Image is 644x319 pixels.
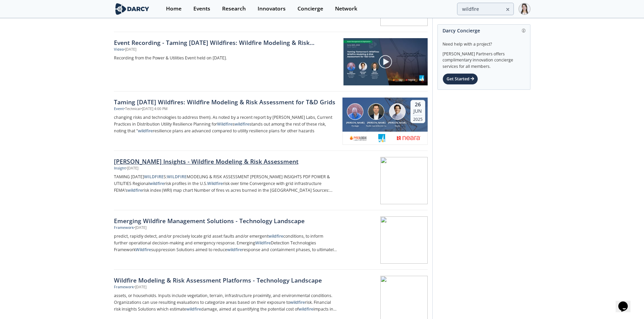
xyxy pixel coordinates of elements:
div: Darcy Concierge [443,25,525,36]
div: Insight [114,166,126,171]
p: changing risks and technologies to address them). As noted by a recent report by [PERSON_NAME] La... [114,114,338,134]
p: predict, rapidly detect, and/or precisely locate grid asset faults and/or emergent conditions, to... [114,233,338,253]
div: Video [114,47,124,52]
a: Emerging Wildfire Management Solutions - Technology Landscape Framework •[DATE] predict, rapidly ... [114,210,428,270]
strong: wildfire [186,306,201,312]
strong: wildfire [227,247,242,252]
div: 2025 [413,115,423,122]
div: • Technical • [DATE] 4:00 PM [124,106,167,112]
img: Matt Thompson [347,103,363,120]
div: • [DATE] [134,285,146,290]
strong: wildfire [138,128,153,134]
div: Pacific Gas & Electric Co. [366,125,387,127]
input: Advanced Search [457,3,514,15]
strong: Wildfire [207,181,223,186]
div: Taming [DATE] Wildfires: Wildfire Modeling & Risk Assessment for T&D Grids [114,98,338,106]
div: Jun [413,108,423,114]
div: [PERSON_NAME] [387,121,408,125]
a: [PERSON_NAME] Insights - Wildfire Modeling & Risk Assessment Insight •[DATE] TAMING [DATE]WILDFIR... [114,151,428,210]
div: Framework [114,285,134,290]
a: Taming [DATE] Wildfires: Wildfire Modeling & Risk Assessment for T&D Grids Event •Technical•[DATE... [114,91,428,151]
div: Research [222,6,246,11]
strong: Wildfire [255,240,271,246]
div: Framework [114,225,134,231]
iframe: chat widget [616,292,637,312]
strong: wildfire [149,181,164,186]
div: • [DATE] [134,225,146,231]
div: 26 [413,101,423,108]
a: Recording from the Power & Utilities Event held on [DATE]. [114,55,339,61]
div: [PERSON_NAME] Insights - Wildfire Modeling & Risk Assessment [114,157,338,166]
div: Neara [387,125,408,127]
div: • [DATE] [126,166,138,171]
img: Profile [519,3,530,15]
div: Innovators [258,6,286,11]
strong: WILDFIRE [167,174,187,180]
div: Concierge [297,6,323,11]
p: assets, or households. Inputs include vegetation, terrain, infrastructure proximity, and environm... [114,292,338,313]
div: Emerging Wildfire Management Solutions - Technology Landscape [114,216,338,225]
strong: wildfire [268,233,283,239]
strong: Wildfire [217,121,233,127]
div: Get Started [443,73,478,85]
img: Michael Scott [389,103,406,120]
img: information.svg [522,29,526,32]
strong: WILDFIRE [144,174,164,180]
strong: Wildfire [136,247,151,252]
p: TAMING [DATE] S: MODELING & RISK ASSESSMENT [PERSON_NAME] INSIGHTS PDF POWER & UTILITIES Regional... [114,174,338,194]
img: play-chapters-gray.svg [378,55,392,69]
img: Kevin Johnson [368,103,384,120]
div: ​Pyrologix [345,125,366,127]
div: • [DATE] [124,47,136,52]
div: [PERSON_NAME] [366,121,387,125]
strong: wildfire [127,187,142,193]
a: Event Recording - Taming [DATE] Wildfires: Wildfire Modeling & Risk Assessment for T&D Grids [114,38,339,47]
div: Wildfire Modeling & Risk Assessment Platforms - Technology Landscape [114,276,338,285]
div: [PERSON_NAME] [345,121,366,125]
div: [PERSON_NAME] Partners offers complimentary innovation concierge services for all members. [443,47,525,70]
img: 1674756284355-Neara_MLR-Red-RGB.png [397,134,421,142]
strong: wildfire [235,121,249,127]
img: 1616524801804-PG%26E.png [378,134,386,142]
div: Event [114,106,124,112]
img: b6d2e187-f939-4faa-a3ce-cf63a7f953e6 [349,134,367,142]
strong: wildfire [290,299,305,305]
div: Network [335,6,357,11]
strong: wildfire [299,306,313,312]
div: Events [193,6,210,11]
div: Home [166,6,182,11]
div: Need help with a project? [443,36,525,47]
img: logo-wide.svg [114,3,151,15]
